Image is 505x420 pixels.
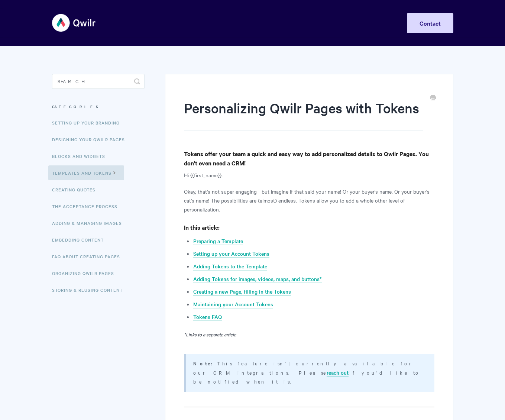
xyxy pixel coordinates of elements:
[52,249,126,264] a: FAQ About Creating Pages
[52,115,125,130] a: Setting up your Branding
[52,74,145,89] input: Search
[193,360,217,367] strong: Note:
[184,171,434,180] p: Hi {{first_name}}.
[48,165,124,180] a: Templates and Tokens
[193,262,267,271] a: Adding Tokens to the Template
[52,149,111,164] a: Blocks and Widgets
[193,288,291,296] a: Creating a new Page, filling in the Tokens
[184,331,236,337] em: *Links to a separate article
[52,232,109,247] a: Embedding Content
[52,199,123,214] a: The Acceptance Process
[193,300,273,308] a: Maintaining your Account Tokens
[193,275,322,283] a: Adding Tokens for images, videos, maps, and buttons*
[184,223,434,232] h4: In this article:
[184,149,434,168] h4: Tokens offer your team a quick and easy way to add personalized details to Qwilr Pages. You don't...
[184,187,434,214] p: Okay, that's not super engaging - but imagine if that said your name! Or your buyer's name. Or yo...
[52,182,101,197] a: Creating Quotes
[430,94,436,102] a: Print this Article
[52,266,120,281] a: Organizing Qwilr Pages
[193,250,269,258] a: Setting up your Account Tokens
[327,369,349,377] a: reach out
[52,132,130,147] a: Designing Your Qwilr Pages
[184,98,423,130] h1: Personalizing Qwilr Pages with Tokens
[407,13,453,33] a: Contact
[52,282,128,297] a: Storing & Reusing Content
[193,313,222,321] a: Tokens FAQ
[193,237,243,245] a: Preparing a Template
[193,359,425,386] p: This feature isn't currently available for our CRM integrations. Please if you'd like to be notif...
[52,216,127,230] a: Adding & Managing Images
[52,9,96,37] img: Qwilr Help Center
[52,100,145,113] h3: Categories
